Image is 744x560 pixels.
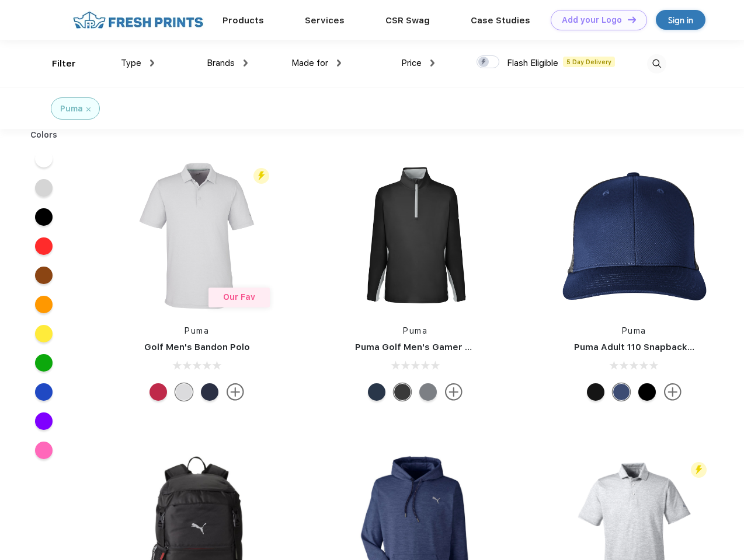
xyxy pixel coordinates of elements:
div: Filter [52,57,76,71]
div: Quiet Shade [419,383,437,401]
div: Navy Blazer [201,383,218,401]
img: more.svg [227,383,244,401]
img: func=resize&h=266 [338,158,493,313]
span: Type [121,58,141,68]
img: more.svg [445,383,463,401]
span: Our Fav [223,292,255,302]
div: High Rise [175,383,193,401]
a: Puma [185,326,209,335]
a: Sign in [656,10,705,30]
a: Puma [622,326,646,335]
img: fo%20logo%202.webp [69,10,207,30]
div: Pma Blk Pma Blk [638,383,656,401]
img: more.svg [664,383,682,401]
img: flash_active_toggle.svg [253,168,269,184]
div: Pma Blk with Pma Blk [587,383,604,401]
img: func=resize&h=266 [119,158,274,313]
span: Made for [291,58,328,68]
div: Navy Blazer [368,383,385,401]
img: filter_cancel.svg [86,107,91,111]
img: dropdown.png [244,60,248,66]
div: Ski Patrol [150,383,167,401]
img: func=resize&h=266 [557,158,712,313]
img: desktop_search.svg [647,54,666,73]
img: DT [628,16,636,23]
img: dropdown.png [150,60,154,66]
div: Puma Black [394,383,411,401]
span: Price [401,58,422,68]
div: Colors [22,129,67,141]
a: Products [222,15,264,26]
a: Golf Men's Bandon Polo [144,342,250,352]
div: Puma [60,103,83,115]
a: Services [305,15,345,26]
a: Puma Golf Men's Gamer Golf Quarter-Zip [355,342,540,352]
div: Sign in [668,13,693,27]
span: Brands [207,58,235,68]
span: Flash Eligible [507,58,558,68]
a: CSR Swag [385,15,430,26]
img: dropdown.png [337,60,341,66]
img: dropdown.png [430,60,434,66]
img: flash_active_toggle.svg [691,462,707,478]
span: 5 Day Delivery [563,57,615,67]
a: Puma [403,326,427,335]
div: Peacoat Qut Shd [613,383,630,401]
div: Add your Logo [562,15,622,25]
